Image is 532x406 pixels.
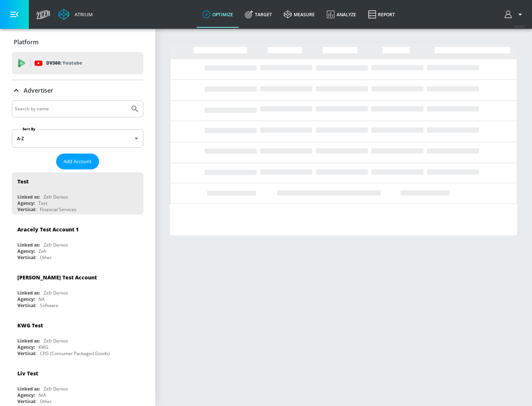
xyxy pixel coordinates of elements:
[21,127,37,131] label: Sort By
[24,86,53,94] p: Advertiser
[17,178,28,185] div: Test
[17,274,97,281] div: [PERSON_NAME] Test Account
[12,316,143,358] div: KWG TestLinked as:Zefr DemosAgency:KWGVertical:CPG (Consumer Packaged Goods)
[362,1,401,28] a: Report
[44,386,68,392] div: Zefr Demos
[15,104,127,114] input: Search by name
[17,226,79,233] div: Aracely Test Account 1
[17,338,40,344] div: Linked as:
[17,290,40,296] div: Linked as:
[40,398,52,405] div: Other
[64,157,92,166] span: Add Account
[44,242,68,248] div: Zefr Demos
[40,350,110,357] div: CPG (Consumer Packaged Goods)
[38,296,45,302] div: NA
[12,129,143,148] div: A-Z
[58,9,93,20] a: Atrium
[40,206,76,213] div: Financial Services
[40,254,52,261] div: Other
[514,24,525,28] span: v 4.24.0
[17,248,35,254] div: Agency:
[46,59,82,67] p: DV360:
[17,242,40,248] div: Linked as:
[12,32,143,52] div: Platform
[12,220,143,262] div: Aracely Test Account 1Linked as:Zefr DemosAgency:ZefrVertical:Other
[17,254,36,261] div: Vertical:
[17,370,38,377] div: Liv Test
[197,1,239,28] a: optimize
[17,302,36,309] div: Vertical:
[12,52,143,74] div: DV360: Youtube
[17,322,43,329] div: KWG Test
[17,350,36,357] div: Vertical:
[72,11,93,18] div: Atrium
[40,302,58,309] div: Software
[44,194,68,200] div: Zefr Demos
[239,1,278,28] a: Target
[321,1,362,28] a: Analyze
[278,1,321,28] a: measure
[12,268,143,310] div: [PERSON_NAME] Test AccountLinked as:Zefr DemosAgency:NAVertical:Software
[12,172,143,214] div: TestLinked as:Zefr DemosAgency:TestVertical:Financial Services
[62,59,82,67] p: Youtube
[17,386,40,392] div: Linked as:
[38,200,47,206] div: Test
[17,206,36,213] div: Vertical:
[38,392,46,398] div: N/A
[12,80,143,101] div: Advertiser
[44,290,68,296] div: Zefr Demos
[17,296,35,302] div: Agency:
[14,38,38,46] p: Platform
[38,248,47,254] div: Zefr
[17,194,40,200] div: Linked as:
[17,392,35,398] div: Agency:
[38,344,48,350] div: KWG
[17,344,35,350] div: Agency:
[17,200,35,206] div: Agency:
[44,338,68,344] div: Zefr Demos
[17,398,36,405] div: Vertical:
[56,154,99,169] button: Add Account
